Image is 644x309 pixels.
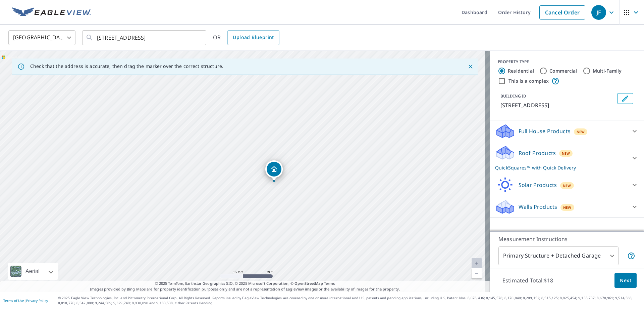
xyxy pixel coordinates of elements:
[3,298,24,303] a: Terms of Use
[495,145,639,171] div: Roof ProductsNewQuickSquares™ with Quick Delivery
[519,127,571,135] p: Full House Products
[495,164,627,171] p: QuickSquares™ with Quick Delivery
[497,273,558,288] p: Estimated Total: $18
[614,273,637,288] button: Next
[562,151,570,156] span: New
[500,93,526,99] p: BUILDING ID
[26,298,48,303] a: Privacy Policy
[8,263,58,280] div: Aerial
[472,258,482,268] a: Current Level 20, Zoom In Disabled
[265,160,283,181] div: Dropped pin, building 1, Residential property, 334 S Main St Tooele, UT 84074
[617,93,633,104] button: Edit building 1
[519,149,556,157] p: Roof Products
[233,33,274,42] span: Upload Blueprint
[3,299,48,303] p: |
[155,281,335,286] span: © 2025 TomTom, Earthstar Geographics SIO, © 2025 Microsoft Corporation, ©
[563,205,572,210] span: New
[500,101,614,109] p: [STREET_ADDRESS]
[294,281,323,286] a: OpenStreetMap
[213,30,279,45] div: OR
[508,78,549,84] label: This is a complex
[577,129,585,134] span: New
[620,276,631,285] span: Next
[591,5,606,20] div: JF
[12,7,91,17] img: EV Logo
[8,28,75,47] div: [GEOGRAPHIC_DATA]
[563,183,571,188] span: New
[593,68,622,74] label: Multi-Family
[498,59,636,65] div: PROPERTY TYPE
[58,296,641,306] p: © 2025 Eagle View Technologies, Inc. and Pictometry International Corp. All Rights Reserved. Repo...
[23,263,42,280] div: Aerial
[539,5,585,20] a: Cancel Order
[498,235,635,243] p: Measurement Instructions
[97,28,193,47] input: Search by address or latitude-longitude
[508,68,534,74] label: Residential
[549,68,577,74] label: Commercial
[227,30,279,45] a: Upload Blueprint
[324,281,335,286] a: Terms
[627,252,635,260] span: Your report will include the primary structure and a detached garage if one exists.
[519,181,557,189] p: Solar Products
[498,246,619,265] div: Primary Structure + Detached Garage
[519,203,557,211] p: Walls Products
[495,123,639,139] div: Full House ProductsNew
[495,199,639,215] div: Walls ProductsNew
[472,268,482,278] a: Current Level 20, Zoom Out
[495,177,639,193] div: Solar ProductsNew
[30,63,223,69] p: Check that the address is accurate, then drag the marker over the correct structure.
[466,62,475,71] button: Close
